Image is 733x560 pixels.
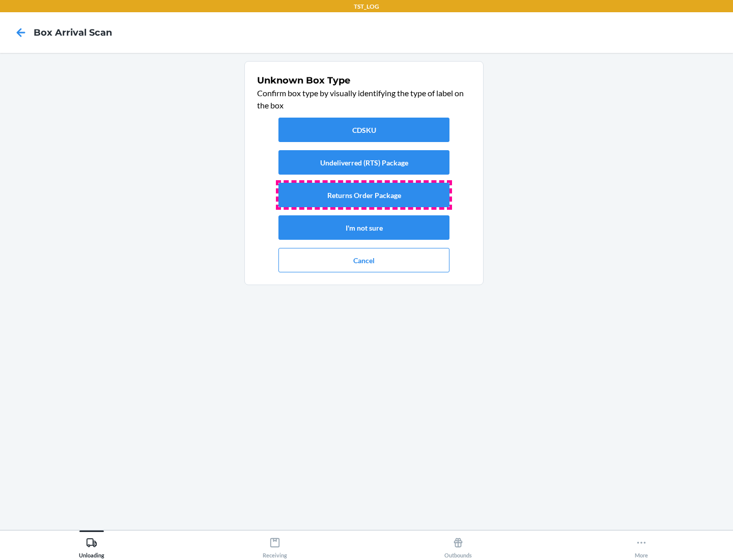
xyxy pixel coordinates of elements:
[257,87,471,111] p: Confirm box type by visually identifying the type of label on the box
[278,215,449,240] button: I'm not sure
[183,530,366,558] button: Receiving
[278,150,449,175] button: Undeliverred (RTS) Package
[278,118,449,142] button: CDSKU
[635,533,648,558] div: More
[278,183,449,207] button: Returns Order Package
[444,533,472,558] div: Outbounds
[257,74,471,87] h1: Unknown Box Type
[354,2,379,11] p: TST_LOG
[550,530,733,558] button: More
[79,533,104,558] div: Unloading
[34,26,112,39] h4: Box Arrival Scan
[263,533,287,558] div: Receiving
[366,530,550,558] button: Outbounds
[278,248,449,272] button: Cancel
